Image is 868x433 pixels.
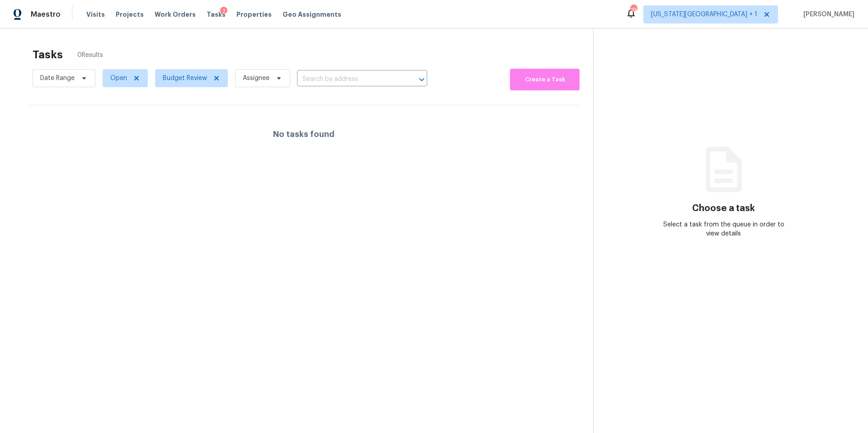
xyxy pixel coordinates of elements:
span: Visits [86,10,105,19]
span: Maestro [31,10,61,19]
span: Work Orders [155,10,196,19]
span: Create a Task [514,75,575,85]
button: Open [415,73,428,86]
div: Select a task from the queue in order to view details [659,220,789,238]
span: Assignee [243,74,269,83]
div: 19 [630,5,637,14]
span: Budget Review [163,74,207,83]
span: Geo Assignments [283,10,341,19]
button: Create a Task [510,69,580,90]
span: Projects [116,10,144,19]
span: 0 Results [77,51,103,60]
h4: No tasks found [273,130,335,139]
span: Tasks [207,11,226,18]
div: 2 [220,7,227,16]
span: Open [110,74,127,83]
h2: Tasks [33,50,63,59]
h3: Choose a task [692,204,755,213]
span: Properties [236,10,272,19]
span: [US_STATE][GEOGRAPHIC_DATA] + 1 [651,10,757,19]
span: Date Range [40,74,75,83]
input: Search by address [297,72,402,86]
span: [PERSON_NAME] [800,10,854,19]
